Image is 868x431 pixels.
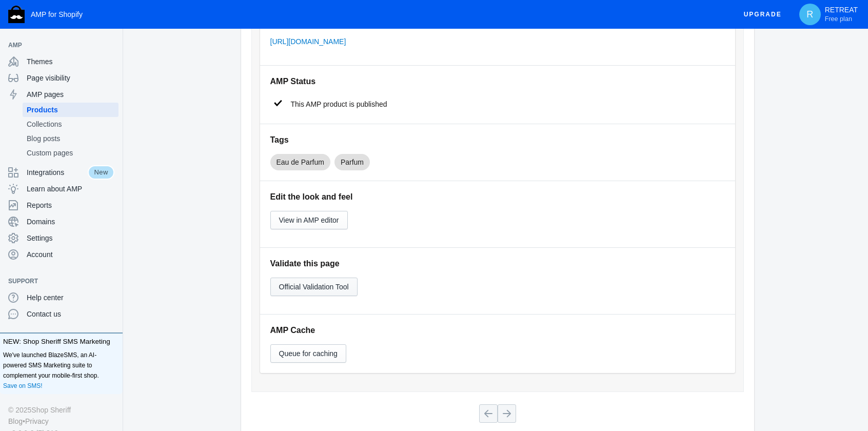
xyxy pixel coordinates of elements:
a: Shop Sheriff [31,404,71,416]
h5: Validate this page [270,258,725,269]
span: Settings [27,233,114,243]
span: Themes [27,56,114,67]
button: Add a sales channel [104,279,121,283]
span: Queue for caching [279,349,338,358]
span: Upgrade [744,5,782,24]
span: AMP pages [27,89,114,100]
span: AMP [8,40,104,50]
span: Integrations [27,167,88,178]
span: AMP for Shopify [31,10,83,18]
span: R [805,9,815,19]
span: New [88,165,114,180]
span: Blog posts [27,133,114,144]
a: Reports [4,197,119,213]
span: Page visibility [27,73,114,83]
span: View in AMP editor [279,216,339,224]
span: Custom pages [27,148,114,158]
a: [URL][DOMAIN_NAME] [270,37,346,46]
a: Save on SMS! [3,381,43,391]
mat-chip: Eau de Parfum [270,154,330,170]
a: View in AMP editor [270,215,348,224]
iframe: Drift Widget Chat Controller [817,380,856,419]
span: This AMP product is published [291,99,387,109]
h5: AMP Cache [270,325,725,336]
span: Learn about AMP [27,184,114,194]
span: Products [27,105,114,115]
a: Privacy [25,416,49,427]
button: Upgrade [736,5,790,24]
span: Contact us [27,309,114,319]
button: Add a sales channel [104,43,121,47]
a: Blog posts [23,131,119,146]
h5: Edit the look and feel [270,191,725,202]
button: Official Validation Tool [270,278,358,296]
p: RETREAT [825,6,858,23]
a: Contact us [4,306,119,322]
a: Learn about AMP [4,181,119,197]
a: Settings [4,230,119,246]
mat-chip: Parfum [334,154,370,170]
div: • [8,416,114,427]
span: Collections [27,119,114,129]
span: Support [8,276,104,286]
span: Help center [27,292,114,303]
a: Account [4,246,119,263]
a: Themes [4,53,119,70]
h5: Tags [270,134,725,145]
span: Account [27,249,114,260]
a: Collections [23,117,119,131]
span: Domains [27,217,114,227]
h5: AMP Status [270,76,725,87]
button: Queue for caching [270,344,346,363]
span: Official Validation Tool [279,283,349,291]
a: Blog [8,416,23,427]
a: IntegrationsNew [4,164,119,181]
button: View in AMP editor [270,211,348,229]
a: Products [23,103,119,117]
img: Shop Sheriff Logo [8,6,25,23]
span: Reports [27,200,114,210]
div: © 2025 [8,404,114,416]
a: AMP pages [4,86,119,103]
a: Official Validation Tool [270,282,358,290]
a: Page visibility [4,70,119,86]
a: Domains [4,213,119,230]
span: Free plan [825,15,852,23]
a: Custom pages [23,146,119,160]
